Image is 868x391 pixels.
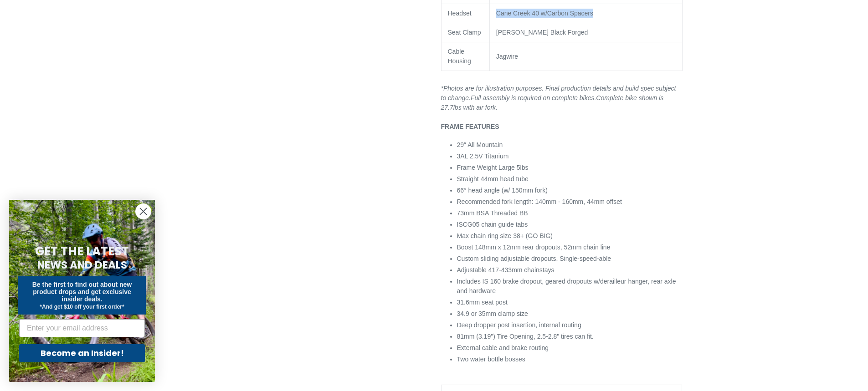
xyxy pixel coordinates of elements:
span: Adjustable 417-433mm chainstays [457,266,555,274]
span: Deep dropper post insertion, internal routing [457,321,581,329]
span: Includes IS 160 brake dropout, geared dropouts w/derailleur hanger, rear axle and hardware [457,278,676,295]
li: Two water bottle bosses [457,355,683,364]
span: Frame Weight Large 5lbs [457,164,529,171]
span: 73mm BSA Threaded BB [457,209,528,217]
span: External cable and brake routing [457,344,549,351]
span: Recommended fork length: 140mm - 160mm, 44mm offset [457,198,622,205]
span: 34.9 or 35mm clamp size [457,310,528,317]
span: NEWS AND DEALS [37,258,127,272]
span: 31.6mm seat post [457,299,508,306]
span: 29″ All Mountain [457,141,503,148]
td: Headset [441,4,489,23]
span: ISCG05 chain guide tabs [457,221,528,228]
td: Cable Housing [441,42,489,71]
em: *Photos are for illustration purposes. Final production details and build spec subject to change. [441,85,676,111]
td: Seat Clamp [441,23,489,42]
span: Straight 44mm head tube [457,175,529,183]
span: Boost 148mm x 12mm rear dropouts, 52mm chain line [457,244,611,251]
input: Enter your email address [19,319,145,337]
button: Close dialog [135,203,151,219]
td: [PERSON_NAME] Black Forged [489,23,682,42]
span: 81mm (3.19") Tire Opening, 2.5-2.8" tires can fit. [457,333,594,340]
span: GET THE LATEST [35,243,129,259]
td: Cane Creek 40 w/Carbon Spacers [489,4,682,23]
b: FRAME FEATURES [441,123,499,130]
span: Max chain ring size 38+ (GO BIG) [457,232,553,239]
span: Be the first to find out about new product drops and get exclusive insider deals. [32,281,132,303]
li: Custom sliding adjustable dropouts, Single-speed-able [457,254,683,264]
span: *And get $10 off your first order* [40,304,124,310]
span: Full assembly is required on complete bikes. Complete bike shown is 27.7lbs with air fork. [441,94,664,111]
button: Become an Insider! [19,344,145,362]
span: 3AL 2.5V Titanium [457,152,509,160]
span: 66° head angle (w/ 150mm fork) [457,187,548,194]
td: Jagwire [489,42,682,71]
